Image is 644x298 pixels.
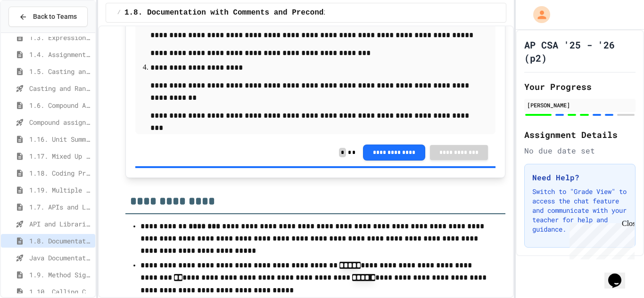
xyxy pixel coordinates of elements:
[29,236,91,246] span: 1.8. Documentation with Comments and Preconditions
[29,117,91,127] span: Compound assignment operators - Quiz
[29,100,91,110] span: 1.6. Compound Assignment Operators
[29,49,91,59] span: 1.4. Assignment and Input
[604,260,635,289] iframe: chat widget
[29,83,91,93] span: Casting and Ranges of variables - Quiz
[29,32,91,42] span: 1.3. Expressions and Output [New]
[29,219,91,229] span: API and Libraries - Topic 1.7
[29,202,91,212] span: 1.7. APIs and Libraries
[532,172,627,183] h3: Need Help?
[117,9,121,16] span: /
[29,151,91,161] span: 1.17. Mixed Up Code Practice 1.1-1.6
[523,4,553,25] div: My Account
[29,134,91,144] span: 1.16. Unit Summary 1a (1.1-1.6)
[532,187,627,234] p: Switch to "Grade View" to access the chat feature and communicate with your teacher for help and ...
[566,219,635,259] iframe: chat widget
[124,7,351,18] span: 1.8. Documentation with Comments and Preconditions
[29,168,91,178] span: 1.18. Coding Practice 1a (1.1-1.6)
[524,145,636,156] div: No due date set
[29,270,91,280] span: 1.9. Method Signatures
[33,12,77,22] span: Back to Teams
[524,128,636,141] h2: Assignment Details
[4,4,65,60] div: Chat with us now!Close
[524,80,636,93] h2: Your Progress
[29,253,91,263] span: Java Documentation with Comments - Topic 1.8
[29,185,91,195] span: 1.19. Multiple Choice Exercises for Unit 1a (1.1-1.6)
[524,38,636,64] h1: AP CSA '25 - '26 (p2)
[29,287,91,297] span: 1.10. Calling Class Methods
[527,101,633,109] div: [PERSON_NAME]
[29,66,91,76] span: 1.5. Casting and Ranges of Values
